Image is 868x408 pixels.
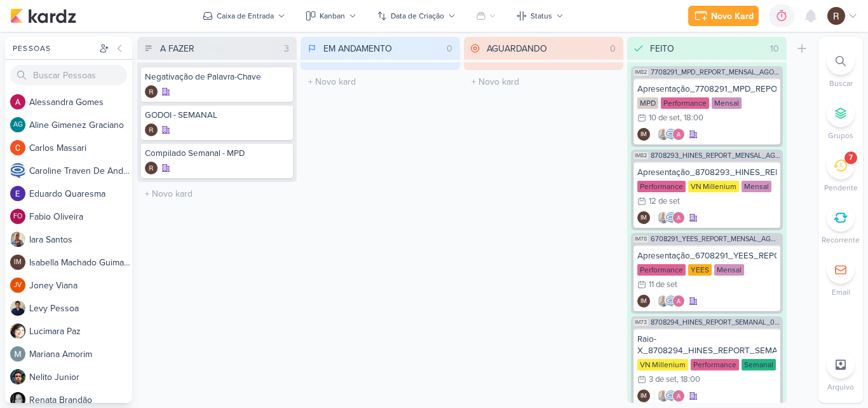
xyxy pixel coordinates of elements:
[466,73,621,91] input: + Novo kard
[29,210,132,223] div: F a b i o O l i v e i r a
[827,381,854,393] p: Arquivo
[29,302,132,315] div: L e v y P e s s o a
[637,390,650,402] div: Criador(a): Isabella Machado Guimarães
[637,128,650,141] div: Isabella Machado Guimarães
[661,97,709,109] div: Performance
[822,234,860,246] p: Recorrente
[10,117,25,132] div: Aline Gimenez Graciano
[649,376,677,384] div: 3 de set
[688,6,759,26] button: Novo Kard
[641,215,647,222] p: IM
[13,213,22,220] p: FO
[665,211,677,224] img: Caroline Traven De Andrade
[637,334,776,356] div: Raio-X_8708294_HINES_REPORT_SEMANAL_04.09
[742,359,776,370] div: Semanal
[654,211,685,224] div: Colaboradores: Iara Santos, Caroline Traven De Andrade, Alessandra Gomes
[145,162,158,174] img: Rafael Dornelles
[651,69,780,76] span: 7708291_MPD_REPORT_MENSAL_AGOSTO
[641,132,647,138] p: IM
[654,295,685,307] div: Colaboradores: Iara Santos, Caroline Traven De Andrade, Alessandra Gomes
[818,47,863,89] li: Ctrl + F
[145,109,289,121] div: GODOI - SEMANAL
[832,286,850,298] p: Email
[145,85,158,98] div: Criador(a): Rafael Dornelles
[649,114,680,122] div: 10 de set
[14,282,22,289] p: JV
[303,73,458,91] input: + Novo kard
[634,152,648,159] span: IM82
[145,162,158,174] div: Criador(a): Rafael Dornelles
[29,95,132,109] div: A l e s s a n d r a G o m e s
[637,83,776,95] div: Apresentação_7708291_MPD_REPORT_MENSAL_AGOSTO
[827,7,845,25] img: Rafael Dornelles
[657,295,670,307] img: Iara Santos
[651,152,780,159] span: 8708293_HINES_REPORT_MENSAL_AGOSTO
[145,123,158,136] div: Criador(a): Rafael Dornelles
[651,236,780,243] span: 6708291_YEES_REPORT_MENSAL_AGOSTO
[29,256,132,269] div: I s a b e l l a M a c h a d o G u i m a r ã e s
[657,211,670,224] img: Iara Santos
[688,181,739,192] div: VN Millenium
[10,346,25,362] img: Mariana Amorim
[665,390,677,402] img: Caroline Traven De Andrade
[145,85,158,98] img: Rafael Dornelles
[29,187,132,200] div: E d u a r d o Q u a r e s m a
[688,264,712,276] div: YEES
[657,390,670,402] img: Iara Santos
[637,250,776,262] div: Apresentação_6708291_YEES_REPORT_MENSAL_AGOSTO
[657,128,670,141] img: Iara Santos
[665,295,677,307] img: Caroline Traven De Andrade
[680,114,703,122] div: , 18:00
[637,264,686,276] div: Performance
[10,300,25,316] img: Levy Pessoa
[637,128,650,141] div: Criador(a): Isabella Machado Guimarães
[637,295,650,307] div: Isabella Machado Guimarães
[10,232,25,247] img: Iara Santos
[145,71,289,83] div: Negativação de Palavra-Chave
[849,153,853,163] div: 7
[637,181,686,192] div: Performance
[665,128,677,141] img: Caroline Traven De Andrade
[637,97,658,109] div: MPD
[10,94,25,109] img: Alessandra Gomes
[672,390,685,402] img: Alessandra Gomes
[10,8,76,24] img: kardz.app
[654,128,685,141] div: Colaboradores: Iara Santos, Caroline Traven De Andrade, Alessandra Gomes
[651,319,780,326] span: 8708294_HINES_REPORT_SEMANAL_04.09
[29,233,132,246] div: I a r a S a n t o s
[29,393,132,407] div: R e n a t a B r a n d ã o
[605,42,621,55] div: 0
[672,295,685,307] img: Alessandra Gomes
[677,376,700,384] div: , 18:00
[10,140,25,155] img: Carlos Massari
[442,42,458,55] div: 0
[649,197,680,206] div: 12 de set
[711,10,754,23] div: Novo Kard
[145,148,289,159] div: Compilado Semanal - MPD
[10,392,25,407] img: Renata Brandão
[29,141,132,155] div: C a r l o s M a s s a r i
[641,299,647,305] p: IM
[279,42,294,55] div: 3
[742,181,771,192] div: Mensal
[637,211,650,224] div: Criador(a): Isabella Machado Guimarães
[691,359,739,370] div: Performance
[10,278,25,293] div: Joney Viana
[634,69,648,76] span: IM82
[824,182,858,193] p: Pendente
[29,279,132,292] div: J o n e y V i a n a
[637,211,650,224] div: Isabella Machado Guimarães
[672,128,685,141] img: Alessandra Gomes
[29,164,132,178] div: C a r o l i n e T r a v e n D e A n d r a d e
[10,186,25,201] img: Eduardo Quaresma
[637,167,776,178] div: Apresentação_8708293_HINES_REPORT_MENSAL_AGOSTO
[10,209,25,224] div: Fabio Oliveira
[29,348,132,361] div: M a r i a n a A m o r i m
[145,123,158,136] img: Rafael Dornelles
[654,390,685,402] div: Colaboradores: Iara Santos, Caroline Traven De Andrade, Alessandra Gomes
[712,97,742,109] div: Mensal
[10,369,25,384] img: Nelito Junior
[29,325,132,338] div: L u c i m a r a P a z
[140,185,294,203] input: + Novo kard
[13,122,23,129] p: AG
